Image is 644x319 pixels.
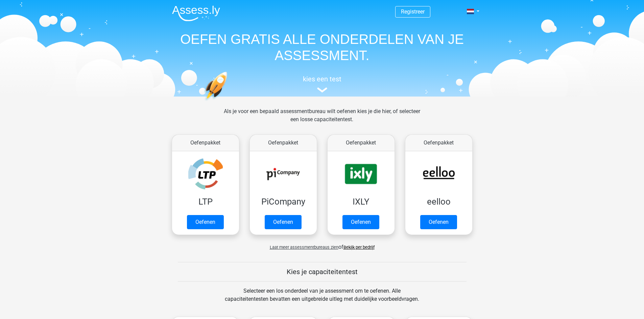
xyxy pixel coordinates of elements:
[167,31,478,63] h1: OEFEN GRATIS ALLE ONDERDELEN VAN JE ASSESSMENT.
[401,8,425,15] a: Registreer
[270,245,338,250] span: Laat meer assessmentbureaus zien
[167,75,478,93] a: kies een test
[218,287,426,311] div: Selecteer een los onderdeel van je assessment om te oefenen. Alle capaciteitentesten bevatten een...
[343,245,375,250] a: Bekijk per bedrijf
[218,107,426,132] div: Als je voor een bepaald assessmentbureau wilt oefenen kies je die hier, of selecteer een losse ca...
[342,215,379,229] a: Oefenen
[187,215,224,229] a: Oefenen
[167,238,478,251] div: of
[204,72,254,133] img: oefenen
[178,268,467,276] h5: Kies je capaciteitentest
[265,215,302,229] a: Oefenen
[167,75,478,83] h5: kies een test
[172,5,220,21] img: Assessly
[420,215,457,229] a: Oefenen
[317,87,327,92] img: assessment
